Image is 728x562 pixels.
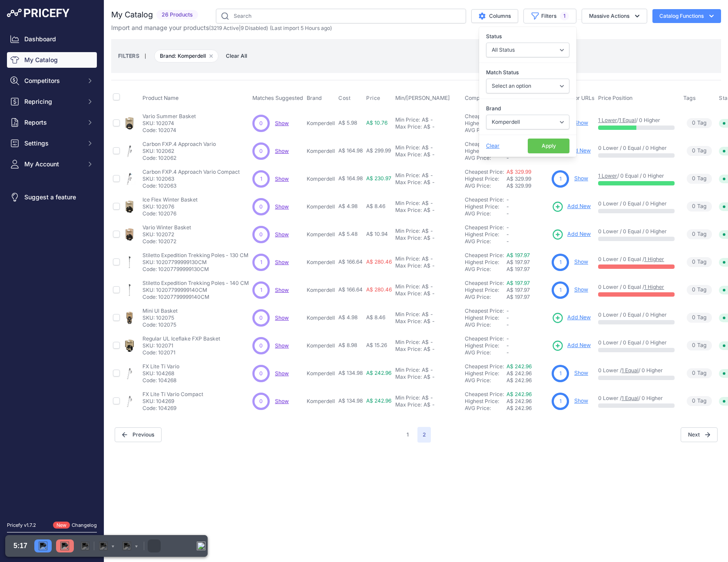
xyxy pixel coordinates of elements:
[142,349,220,356] p: Code: 102071
[395,95,450,101] span: Min/[PERSON_NAME]
[24,97,81,106] span: Repricing
[275,259,289,265] a: Show
[644,256,664,262] a: 1 Higher
[338,286,363,293] span: A$ 166.64
[395,228,420,235] div: Min Price:
[598,117,617,123] a: 1 Lower
[465,391,504,397] a: Cheapest Price:
[241,25,266,31] a: 9 Disabled
[366,231,388,237] span: A$ 10.94
[598,172,675,179] p: / 0 Equal / 0 Higher
[395,255,420,262] div: Min Price:
[598,311,675,318] p: 0 Lower / 0 Equal / 0 Higher
[692,119,695,127] span: 0
[307,231,335,238] p: Komperdell
[692,341,695,350] span: 0
[528,139,569,153] button: Apply
[506,224,509,231] span: -
[598,95,632,101] span: Price Position
[366,95,382,102] button: Price
[486,104,569,113] label: Brand
[430,262,435,269] div: -
[430,207,435,214] div: -
[652,9,721,23] button: Catalog Functions
[465,287,506,294] div: Highest Price:
[7,52,97,68] a: My Catalog
[111,23,332,32] p: Import and manage your products
[687,146,712,156] span: Tag
[465,349,506,356] div: AVG Price:
[142,155,216,162] p: Code: 102062
[142,287,249,294] p: SKU: 10207799999140CM
[275,342,289,349] span: Show
[338,258,363,265] span: A$ 166.64
[142,113,196,120] p: Vario Summer Basket
[486,68,569,77] label: Match Status
[552,340,591,352] a: Add New
[260,286,262,294] span: 1
[24,76,81,85] span: Competitors
[142,363,179,370] p: FX Lite Ti Vario
[465,335,504,342] a: Cheapest Price:
[559,258,562,266] span: 1
[465,141,504,147] a: Cheapest Price:
[567,147,591,155] span: Add New
[422,339,429,346] div: A$
[429,172,433,179] div: -
[338,95,352,102] button: Cost
[465,175,506,182] div: Highest Price:
[275,203,289,210] a: Show
[422,172,429,179] div: A$
[395,262,422,269] div: Max Price:
[395,318,422,325] div: Max Price:
[275,370,289,377] span: Show
[622,395,639,401] a: 1 Equal
[7,94,97,109] button: Repricing
[506,175,531,182] span: A$ 329.99
[465,252,504,258] a: Cheapest Price:
[395,207,422,214] div: Max Price:
[430,179,435,186] div: -
[574,286,588,293] a: Show
[430,151,435,158] div: -
[506,335,509,342] span: -
[552,228,591,241] a: Add New
[338,95,351,102] span: Cost
[429,228,433,235] div: -
[506,321,509,328] span: -
[430,123,435,130] div: -
[560,12,569,20] span: 1
[424,290,430,297] div: A$
[142,169,240,175] p: Carbon FXP.4 Approach Vario Compact
[465,155,506,162] div: AVG Price:
[366,95,381,102] span: Price
[142,141,216,148] p: Carbon FXP.4 Approach Vario
[687,202,712,212] span: Tag
[465,127,506,134] div: AVG Price:
[307,148,335,155] p: Komperdell
[644,284,664,290] a: 1 Higher
[692,286,695,294] span: 0
[465,196,504,203] a: Cheapest Price:
[142,148,216,155] p: SKU: 102062
[366,286,392,293] span: A$ 280.46
[567,230,591,238] span: Add New
[424,235,430,241] div: A$
[506,280,530,286] a: A$ 197.97
[692,147,695,155] span: 0
[506,196,509,203] span: -
[338,314,357,321] span: A$ 4.98
[429,116,433,123] div: -
[338,203,357,209] span: A$ 4.98
[338,342,357,348] span: A$ 8.98
[687,313,712,323] span: Tag
[422,311,429,318] div: A$
[395,311,420,318] div: Min Price:
[395,172,420,179] div: Min Price:
[366,258,392,265] span: A$ 280.46
[111,9,153,21] h2: My Catalog
[275,120,289,126] a: Show
[465,113,504,119] a: Cheapest Price:
[422,116,429,123] div: A$
[506,169,531,175] a: A$ 329.99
